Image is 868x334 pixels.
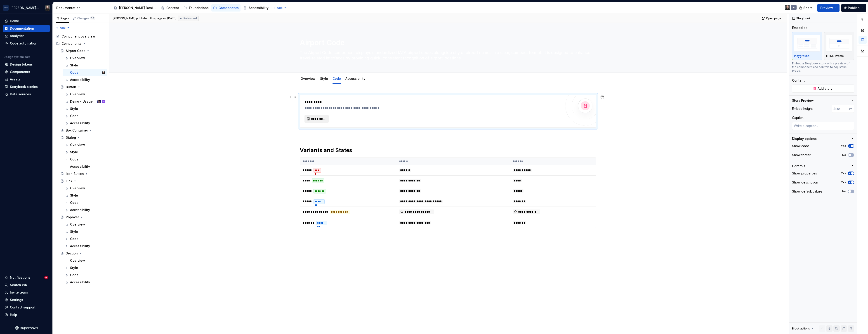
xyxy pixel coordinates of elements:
a: Overview [63,185,107,192]
a: Button [59,83,107,91]
div: Notifications [10,275,31,280]
button: Story Preview [792,98,854,103]
a: Accessibility [63,279,107,286]
button: Search ⌘K [3,281,50,289]
div: Style [70,229,78,234]
div: Accessibility [249,6,269,10]
div: Airport Code [66,49,85,53]
div: Embed a Storybook story with a preview of the component and controls to adjust the props. [792,62,854,73]
div: Link [66,179,72,183]
a: Documentation [3,25,50,32]
div: Style [70,266,78,270]
div: Embed as [792,26,807,30]
div: Foundations [189,6,209,10]
button: Add story [792,85,854,93]
div: Show footer [792,153,811,157]
div: Contact support [10,305,35,310]
div: Popover [66,215,79,219]
div: Code [331,74,343,83]
button: placeholderPlayground [792,32,822,60]
div: Code [70,70,78,75]
div: Code [70,273,78,277]
a: Style [63,228,107,235]
div: Overview [70,258,85,263]
div: Page tree [54,33,107,286]
a: Design tokens [3,61,50,68]
a: Style [320,77,328,80]
div: Documentation [56,6,99,10]
div: Accessibility [70,164,90,169]
a: Settings [3,296,50,303]
label: No [842,153,846,157]
a: Overview [63,141,107,148]
textarea: Airport Code [299,37,595,48]
button: Publish [841,4,866,12]
div: Accessibility [70,208,90,212]
div: Style [70,106,78,111]
div: Design tokens [10,62,33,67]
input: Auto [832,105,849,113]
a: Components [211,4,241,12]
a: CodeTeunis Vorsteveld [63,69,107,76]
div: Accessibility [344,74,367,83]
a: [PERSON_NAME] Design [112,4,158,12]
div: Controls [792,164,805,168]
a: Overview [63,91,107,98]
div: Documentation [10,26,34,31]
div: Overview [70,143,85,147]
a: Open page [760,15,783,21]
span: Share [803,6,813,10]
a: Style [63,148,107,156]
a: Section [59,250,107,257]
div: A [793,6,795,9]
div: Button [66,85,76,89]
div: Embed height [792,106,813,111]
label: Yes [841,172,846,175]
div: Design system data [4,55,30,59]
div: Style [70,193,78,198]
div: Invite team [10,290,28,295]
img: f0306bc8-3074-41fb-b11c-7d2e8671d5eb.png [3,5,9,11]
img: Teunis Vorsteveld [102,71,105,74]
a: Popover [59,214,107,221]
div: Box Container [66,128,88,133]
a: Accessibility [63,120,107,127]
a: Components [3,68,50,75]
div: Settings [10,298,23,302]
div: Storybook stories [10,85,38,89]
span: Open page [766,16,781,20]
a: Accessibility [241,4,270,12]
label: Yes [841,144,846,148]
a: Dialog [59,134,107,141]
button: Controls [792,164,854,168]
a: Accessibility [345,77,365,80]
button: Notifications9 [3,274,50,281]
div: Component overview [61,34,95,39]
label: Yes [841,181,846,184]
img: Teunis Vorsteveld [785,5,790,10]
a: Analytics [3,32,50,40]
div: Components [10,70,30,74]
button: Add [54,25,71,31]
span: [PERSON_NAME] [113,16,135,20]
a: Data sources [3,91,50,98]
span: 9 [44,276,48,279]
span: Publish [848,6,860,10]
img: placeholder [826,35,852,51]
div: Assets [10,77,21,82]
div: Overview [70,56,85,60]
div: Display options [792,136,817,141]
textarea: The Airport Code component displays standardized IATA airport codes alongside city or airport nam... [299,49,595,62]
a: Link [59,177,107,185]
div: Page tree [112,3,270,12]
div: Changes [77,16,95,20]
div: Overview [70,186,85,191]
a: Code [63,235,107,242]
div: Overview [299,74,317,83]
a: Accessibility [63,76,107,83]
div: Search ⌘K [10,283,27,287]
a: Invite team [3,289,50,296]
div: Section [66,251,78,256]
div: Overview [70,222,85,227]
a: Accessibility [63,242,107,250]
